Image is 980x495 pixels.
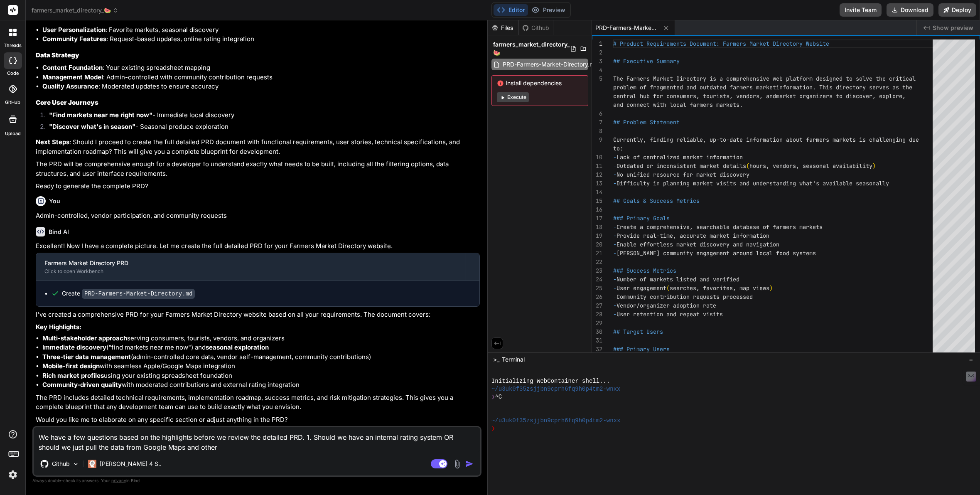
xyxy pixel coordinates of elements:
span: Install dependencies [497,79,583,87]
div: Click to open Workbench [44,268,457,275]
span: Outdated or inconsistent market details [616,162,746,170]
span: privacy [111,478,126,483]
div: 8 [592,127,602,135]
span: User retention and repeat visits [616,310,723,318]
li: (admin-controlled core data, vendor self-management, community contributions) [42,352,480,362]
p: Always double-check its answers. Your in Bind [32,477,481,485]
div: Github [519,24,553,32]
strong: "Find markets near me right now" [49,111,152,119]
span: User engagement [616,284,666,292]
p: : Should I proceed to create the full detailed PRD document with functional requirements, user st... [36,138,480,156]
div: 5 [592,74,602,83]
div: 28 [592,310,602,319]
span: Enable effortless market discovery and navigation [616,241,779,248]
li: : Admin-controlled with community contribution requests [42,73,480,82]
span: n about farmers markets is challenging due [779,136,919,143]
li: : Moderated updates to ensure accuracy [42,82,480,91]
span: ❯ [491,393,495,401]
span: Terminal [502,355,525,364]
span: central hub for consumers, tourists, vendors, and [613,92,776,100]
span: - [613,293,616,300]
div: 20 [592,240,602,249]
span: ( [666,284,670,292]
p: The PRD includes detailed technical requirements, implementation roadmap, success metrics, and ri... [36,393,480,412]
div: 14 [592,188,602,197]
span: - [613,180,616,187]
img: icon [465,460,474,468]
strong: Key Highlights: [36,323,81,331]
span: Lack of centralized market information [616,153,743,161]
span: ### Primary Goals [613,214,670,222]
strong: User Personalization [42,26,106,34]
p: Github [52,460,70,468]
span: # Product Requirements Document: Farmers Market Di [613,40,779,47]
span: ### Success Metrics [613,267,676,274]
span: b platform designed to solve the critical [779,75,916,82]
div: 21 [592,249,602,258]
span: ## Goals & Success Metrics [613,197,700,204]
label: threads [4,42,22,49]
button: Editor [494,4,528,16]
span: ems [806,249,816,257]
span: hours, vendors, seasonal availability [749,162,872,170]
div: 32 [592,345,602,354]
span: and connect with local farmers markets. [613,101,743,108]
span: information. This directory serves as the [776,84,912,91]
div: 3 [592,57,602,66]
img: settings [6,468,20,482]
strong: Quality Assurance [42,82,98,90]
li: using your existing spreadsheet foundation [42,371,480,381]
button: Deploy [938,3,976,17]
div: 11 [592,162,602,170]
span: ) [872,162,876,170]
span: ## Executive Summary [613,57,680,65]
textarea: We have a few questions based on the highlights before we review the detailed PRD. 1. Should we h... [34,427,480,452]
div: 7 [592,118,602,127]
p: Excellent! Now I have a complete picture. Let me create the full detailed PRD for your Farmers Ma... [36,241,480,251]
label: GitHub [5,99,20,106]
span: - [613,276,616,283]
span: ( [746,162,749,170]
img: Claude 4 Sonnet [88,460,96,468]
span: farmers_market_directory_🍉 [493,40,570,57]
div: 4 [592,66,602,74]
span: No unified resource for market discovery [616,171,749,178]
strong: Content Foundation [42,64,103,71]
label: Upload [5,130,21,137]
div: 31 [592,336,602,345]
span: - [613,249,616,257]
span: - [613,223,616,231]
strong: "Discover what's in season" [49,123,135,131]
span: ding what's available seasonally [783,180,889,187]
li: with moderated contributions and external rating integration [42,380,480,390]
span: PRD-Farmers-Market-Directory.md [502,59,599,69]
li: : Your existing spreadsheet mapping [42,63,480,73]
div: 23 [592,266,602,275]
span: Community contribution requests processed [616,293,753,300]
strong: Multi-stakeholder approach [42,334,127,342]
span: Provide real-time, accurate market information [616,232,769,239]
div: 17 [592,214,602,223]
img: attachment [452,459,462,469]
p: Would you like me to elaborate on any specific section or adjust anything in the PRD? [36,415,480,425]
span: - [613,302,616,309]
span: Show preview [933,24,973,32]
img: Pick Models [72,461,79,468]
span: ^C [495,393,502,401]
span: [PERSON_NAME] community engagement around local food syst [616,249,806,257]
span: - [613,284,616,292]
span: ~/u3uk0f35zsjjbn9cprh6fq9h0p4tm2-wnxx [491,417,620,425]
strong: Three-tier data management [42,353,131,361]
strong: Management Model [42,73,103,81]
li: : Favorite markets, seasonal discovery [42,25,480,35]
button: Preview [528,4,569,16]
span: - [613,232,616,239]
span: The Farmers Market Directory is a comprehensive we [613,75,779,82]
span: >_ [493,355,499,364]
li: - Seasonal produce exploration [42,122,480,134]
span: - [613,310,616,318]
div: 10 [592,153,602,162]
p: The PRD will be comprehensive enough for a developer to understand exactly what needs to be built... [36,160,480,178]
li: ("find markets near me now") and [42,343,480,352]
p: [PERSON_NAME] 4 S.. [100,460,162,468]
